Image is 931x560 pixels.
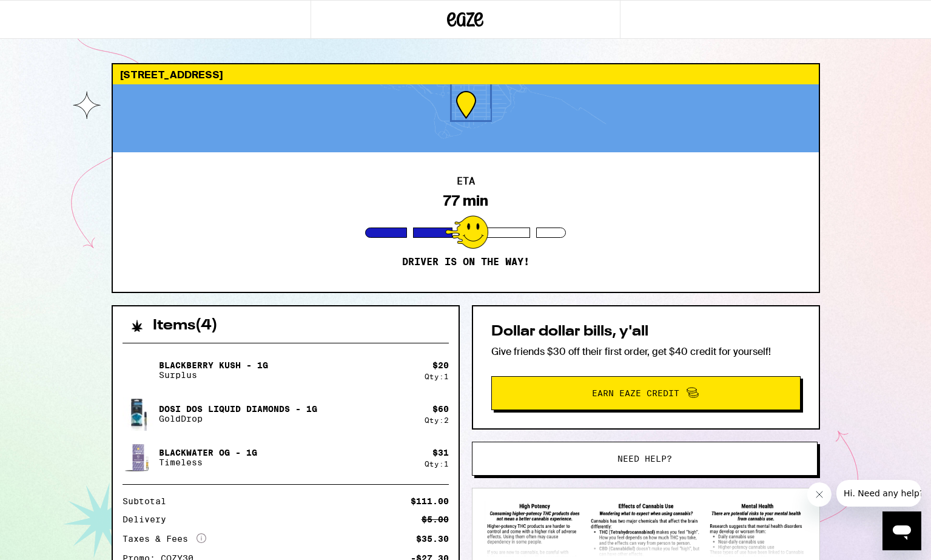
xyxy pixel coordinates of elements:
[491,376,801,410] button: Earn Eaze Credit
[485,501,807,557] img: SB 540 Brochure preview
[7,8,87,18] span: Hi. Need any help?
[123,353,156,387] img: Blackberry Kush - 1g
[123,533,206,544] div: Taxes & Fees
[416,535,449,543] div: $35.30
[159,448,257,457] p: Blackwater OG - 1g
[159,457,257,467] p: Timeless
[425,416,449,424] div: Qty: 2
[882,511,921,550] iframe: Button to launch messaging window
[123,396,156,432] img: Dosi Dos Liquid Diamonds - 1g
[836,480,921,507] iframe: Message from company
[592,389,679,397] span: Earn Eaze Credit
[159,370,268,380] p: Surplus
[432,360,449,370] div: $ 20
[123,497,175,505] div: Subtotal
[159,360,268,370] p: Blackberry Kush - 1g
[491,345,801,358] p: Give friends $30 off their first order, get $40 credit for yourself!
[113,64,819,84] div: [STREET_ADDRESS]
[123,440,156,474] img: Blackwater OG - 1g
[159,414,317,423] p: GoldDrop
[491,325,801,339] h2: Dollar dollar bills, y'all
[123,515,175,524] div: Delivery
[402,256,529,268] p: Driver is on the way!
[422,515,449,524] div: $5.00
[159,404,317,414] p: Dosi Dos Liquid Diamonds - 1g
[457,177,475,186] h2: ETA
[432,448,449,457] div: $ 31
[153,319,218,333] h2: Items ( 4 )
[443,192,488,209] div: 77 min
[411,497,449,505] div: $111.00
[807,482,832,507] iframe: Close message
[617,454,672,463] span: Need help?
[425,373,449,380] div: Qty: 1
[432,404,449,414] div: $ 60
[472,442,818,476] button: Need help?
[425,460,449,468] div: Qty: 1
